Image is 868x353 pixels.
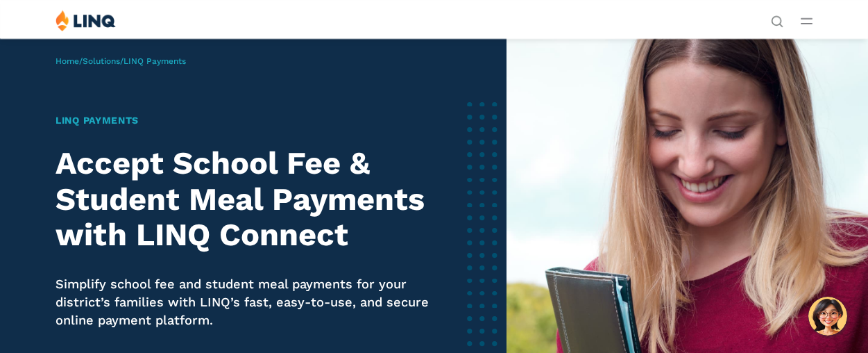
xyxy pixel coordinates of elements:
span: / / [56,56,186,66]
img: LINQ | K‑12 Software [56,10,116,31]
nav: Utility Navigation [771,10,783,26]
span: LINQ Payments [124,56,186,66]
a: Home [56,56,79,66]
button: Open Search Bar [771,14,783,26]
h2: Accept School Fee & Student Meal Payments with LINQ Connect [56,145,450,254]
p: Simplify school fee and student meal payments for your district’s families with LINQ’s fast, easy... [56,275,450,329]
button: Hello, have a question? Let’s chat. [808,297,847,336]
a: Solutions [83,56,120,66]
button: Open Main Menu [801,13,812,28]
h1: LINQ Payments [56,113,450,128]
